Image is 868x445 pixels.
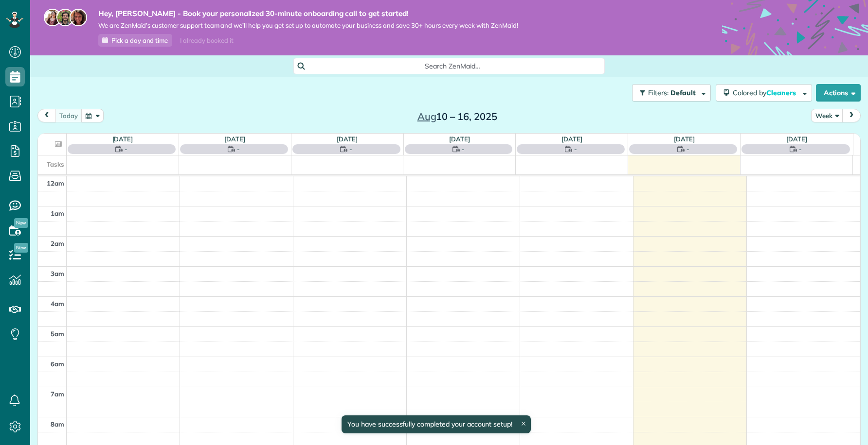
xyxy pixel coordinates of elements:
span: We are ZenMaid’s customer support team and we’ll help you get set up to automate your business an... [98,21,518,30]
div: I already booked it [174,34,239,47]
span: Default [670,88,696,97]
span: 3am [51,270,64,277]
span: Pick a day and time [111,36,168,44]
span: New [14,218,28,228]
span: 4am [51,300,64,308]
a: [DATE] [786,135,807,143]
a: [DATE] [224,135,245,143]
button: Colored byCleaners [716,84,812,102]
a: [DATE] [449,135,470,143]
span: 12am [47,179,64,187]
span: - [237,144,240,154]
span: - [574,144,577,154]
span: 1am [51,209,64,217]
span: - [349,144,352,154]
span: - [687,144,689,154]
span: Tasks [47,160,64,168]
span: - [125,144,127,154]
img: michelle-19f622bdf1676172e81f8f8fba1fb50e276960ebfe0243fe18214015130c80e4.jpg [70,9,87,26]
span: New [14,243,28,253]
span: 5am [51,330,64,338]
a: Filters: Default [627,84,711,102]
span: 7am [51,390,64,398]
button: Actions [816,84,861,102]
a: [DATE] [337,135,358,143]
span: Cleaners [766,88,797,97]
button: prev [37,109,56,122]
a: Pick a day and time [98,34,172,47]
span: 6am [51,360,64,368]
button: today [55,109,82,122]
h2: 10 – 16, 2025 [397,111,518,122]
strong: Hey, [PERSON_NAME] - Book your personalized 30-minute onboarding call to get started! [98,9,518,18]
a: [DATE] [112,135,133,143]
img: maria-72a9807cf96188c08ef61303f053569d2e2a8a1cde33d635c8a3ac13582a053d.jpg [44,9,61,26]
span: 8am [51,420,64,428]
span: - [462,144,465,154]
span: - [799,144,802,154]
button: Filters: Default [632,84,711,102]
span: 2am [51,240,64,247]
img: jorge-587dff0eeaa6aab1f244e6dc62b8924c3b6ad411094392a53c71c6c4a576187d.jpg [56,9,74,26]
button: next [842,109,861,122]
a: [DATE] [561,135,582,143]
span: Colored by [733,88,799,97]
button: Week [811,109,843,122]
a: [DATE] [674,135,695,143]
div: You have successfully completed your account setup! [342,415,531,433]
span: Filters: [648,88,669,97]
span: Aug [417,110,436,122]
